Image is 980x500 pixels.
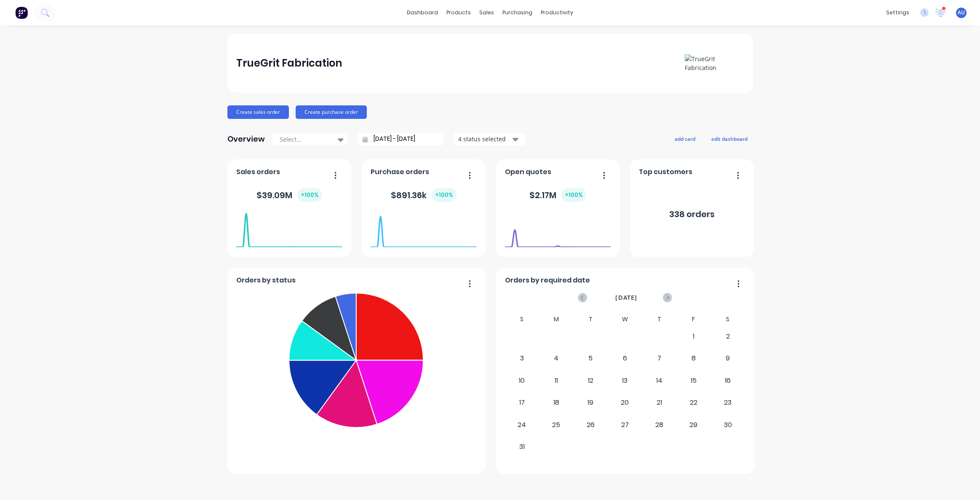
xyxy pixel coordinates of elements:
[685,54,744,72] img: TrueGrit Fabrication
[676,313,711,325] div: F
[505,414,539,435] div: 24
[505,348,539,369] div: 3
[608,370,642,391] div: 13
[442,6,475,19] div: products
[574,414,607,435] div: 26
[669,208,715,220] div: 338 orders
[642,392,676,413] div: 21
[706,133,753,144] button: edit dashboard
[539,392,573,413] div: 18
[458,134,511,143] div: 4 status selected
[642,370,676,391] div: 14
[574,392,607,413] div: 19
[677,326,710,347] div: 1
[371,167,429,177] span: Purchase orders
[711,326,745,347] div: 2
[227,131,265,148] div: Overview
[505,392,539,413] div: 17
[498,6,537,19] div: purchasing
[958,9,965,16] span: AU
[505,275,590,285] span: Orders by required date
[573,313,608,325] div: T
[639,167,692,177] span: Top customers
[15,6,28,19] img: Factory
[539,414,573,435] div: 25
[561,188,586,202] div: + 100 %
[227,105,289,119] button: Create sales order
[574,370,607,391] div: 12
[711,348,745,369] div: 9
[454,133,525,145] button: 4 status selected
[882,6,913,19] div: settings
[642,313,676,325] div: T
[236,55,342,72] div: TrueGrit Fabrication
[297,188,322,202] div: + 100 %
[711,392,745,413] div: 23
[537,6,577,19] div: productivity
[711,414,745,435] div: 30
[236,167,280,177] span: Sales orders
[608,414,642,435] div: 27
[505,313,539,325] div: S
[677,348,710,369] div: 8
[475,6,498,19] div: sales
[642,348,676,369] div: 7
[677,414,710,435] div: 29
[711,313,745,325] div: S
[608,313,642,325] div: W
[677,392,710,413] div: 22
[608,392,642,413] div: 20
[391,188,457,202] div: $ 891.36k
[677,370,710,391] div: 15
[539,370,573,391] div: 11
[505,167,551,177] span: Open quotes
[432,188,457,202] div: + 100 %
[539,348,573,369] div: 4
[256,188,322,202] div: $ 39.09M
[505,370,539,391] div: 10
[669,133,701,144] button: add card
[615,293,637,302] span: [DATE]
[608,348,642,369] div: 6
[505,436,539,457] div: 31
[529,188,586,202] div: $ 2.17M
[711,370,745,391] div: 16
[539,313,574,325] div: M
[574,348,607,369] div: 5
[642,414,676,435] div: 28
[403,6,442,19] a: dashboard
[296,105,367,119] button: Create purchase order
